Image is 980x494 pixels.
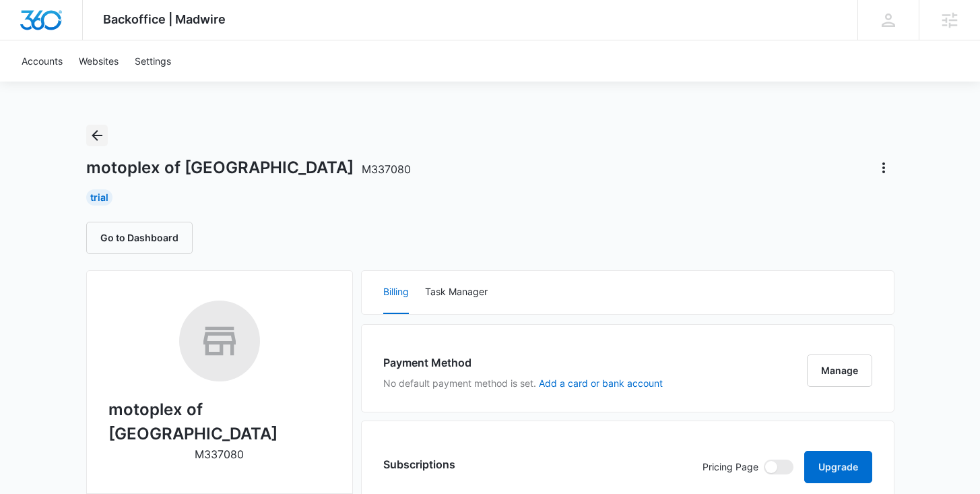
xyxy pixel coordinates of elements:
a: Settings [127,40,179,82]
button: Actions [873,157,894,179]
p: No default payment method is set. [383,376,663,390]
span: Backoffice | Madwire [103,12,226,26]
div: Trial [86,189,112,206]
button: Go to Dashboard [86,222,193,254]
button: Billing [383,271,409,314]
h1: motoplex of [GEOGRAPHIC_DATA] [86,158,411,178]
button: Task Manager [425,271,488,314]
h2: motoplex of [GEOGRAPHIC_DATA] [108,398,331,446]
h3: Payment Method [383,354,663,371]
a: Websites [71,40,127,82]
button: Manage [807,354,872,387]
a: Accounts [13,40,71,82]
h3: Subscriptions [383,456,455,472]
p: Pricing Page [703,460,758,474]
button: Upgrade [804,451,872,483]
button: Back [86,125,108,146]
span: M337080 [362,162,411,176]
p: M337080 [195,446,244,462]
button: Add a card or bank account [539,379,663,388]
